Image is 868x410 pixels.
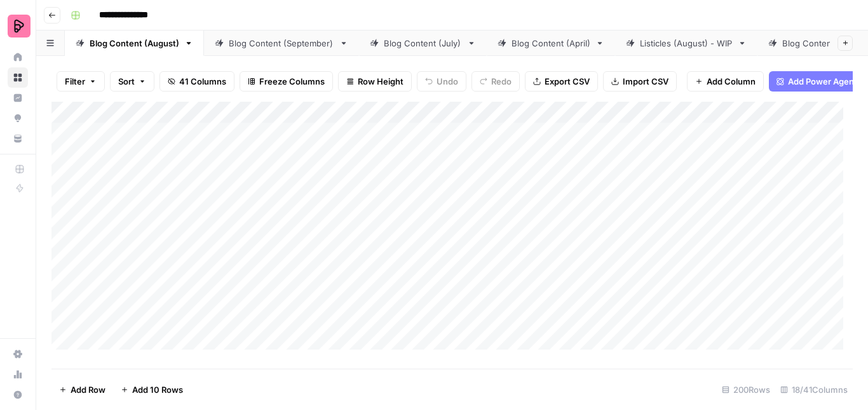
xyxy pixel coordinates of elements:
button: Add Column [687,71,764,92]
div: 18/41 Columns [775,379,853,400]
a: Listicles (August) - WIP [615,31,757,56]
div: Blog Content (August) [90,37,179,50]
button: Redo [471,71,520,92]
button: Import CSV [603,71,677,92]
button: Undo [417,71,466,92]
span: Add Column [707,75,756,88]
a: Insights [8,88,28,108]
button: Row Height [338,71,412,92]
span: Add Row [71,383,105,396]
span: Freeze Columns [259,75,325,88]
button: Add Power Agent [769,71,865,92]
a: Home [8,47,28,67]
div: Listicles (August) - WIP [640,37,733,50]
a: Blog Content (April) [487,31,615,56]
a: Blog Content (September) [204,31,359,56]
a: Blog Content (August) [65,31,204,56]
img: Preply Logo [8,15,31,38]
span: Undo [437,75,458,88]
a: Settings [8,344,28,364]
span: Redo [491,75,512,88]
a: Browse [8,67,28,88]
button: Freeze Columns [240,71,333,92]
button: Export CSV [525,71,598,92]
button: Filter [57,71,105,92]
div: Blog Content (July) [384,37,462,50]
span: Row Height [358,75,403,88]
span: 41 Columns [179,75,226,88]
span: Filter [65,75,85,88]
a: Blog Content (July) [359,31,487,56]
span: Add 10 Rows [132,383,183,396]
span: Import CSV [623,75,668,88]
div: Blog Content (May) [782,37,860,50]
span: Export CSV [545,75,590,88]
div: Blog Content (April) [512,37,590,50]
div: Blog Content (September) [229,37,334,50]
a: Usage [8,364,28,385]
button: 41 Columns [159,71,234,92]
button: Workspace: Preply [8,10,28,42]
span: Add Power Agent [788,75,857,88]
a: Opportunities [8,108,28,128]
span: Sort [118,75,135,88]
div: 200 Rows [717,379,775,400]
a: Your Data [8,128,28,149]
button: Sort [110,71,154,92]
button: Add Row [51,379,113,400]
button: Add 10 Rows [113,379,191,400]
button: Help + Support [8,385,28,405]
